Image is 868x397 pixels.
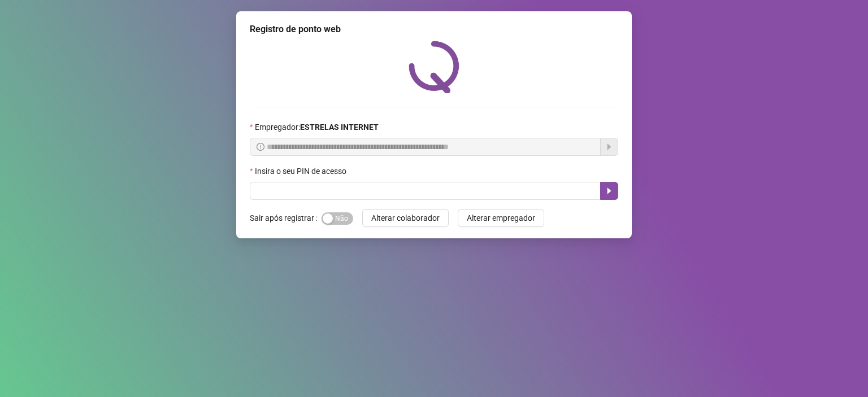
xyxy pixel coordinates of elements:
button: Alterar empregador [458,209,544,227]
label: Insira o seu PIN de acesso [250,165,354,177]
strong: ESTRELAS INTERNET [300,123,379,132]
label: Sair após registrar [250,209,322,227]
span: Alterar empregador [467,212,535,224]
button: Alterar colaborador [362,209,449,227]
span: info-circle [257,143,264,151]
div: Registro de ponto web [250,23,618,36]
span: Alterar colaborador [371,212,440,224]
img: QRPoint [409,41,459,93]
span: Empregador : [255,121,379,133]
span: caret-right [605,186,614,195]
